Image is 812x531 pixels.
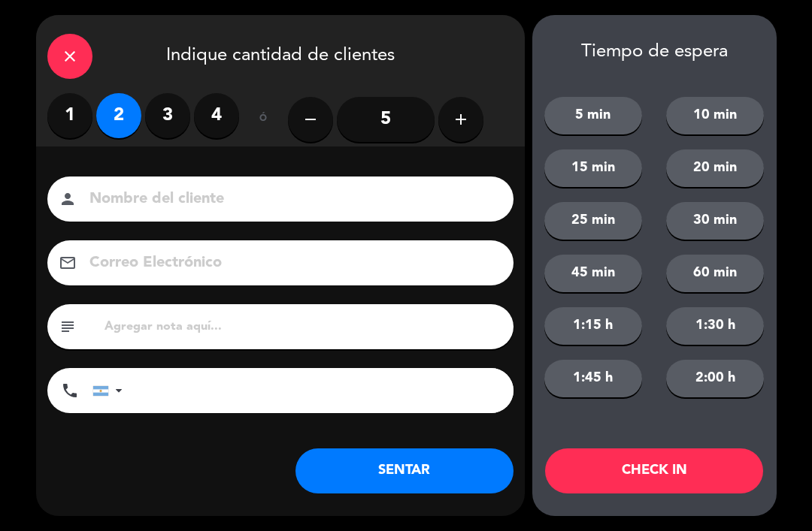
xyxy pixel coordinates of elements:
[59,254,77,272] i: email
[666,360,764,397] button: 2:00 h
[666,97,764,134] button: 10 min
[103,316,502,337] input: Agregar nota aquí...
[59,190,77,208] i: person
[452,110,470,128] i: add
[544,255,642,292] button: 45 min
[61,47,79,65] i: close
[295,448,514,493] button: SENTAR
[666,149,764,187] button: 20 min
[666,202,764,240] button: 30 min
[532,41,777,63] div: Tiempo de espera
[239,93,288,146] div: ó
[96,93,141,138] label: 2
[544,202,642,240] button: 25 min
[301,110,320,128] i: remove
[666,255,764,292] button: 60 min
[544,307,642,345] button: 1:15 h
[88,250,494,276] input: Correo Electrónico
[288,97,333,142] button: remove
[544,97,642,134] button: 5 min
[666,307,764,345] button: 1:30 h
[36,15,525,93] div: Indique cantidad de clientes
[545,448,763,493] button: CHECK IN
[93,369,128,412] div: Argentina: +54
[194,93,239,138] label: 4
[59,318,77,336] i: subject
[61,382,79,400] i: phone
[438,97,483,142] button: add
[544,149,642,187] button: 15 min
[88,186,494,213] input: Nombre del cliente
[47,93,92,138] label: 1
[544,360,642,397] button: 1:45 h
[145,93,190,138] label: 3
